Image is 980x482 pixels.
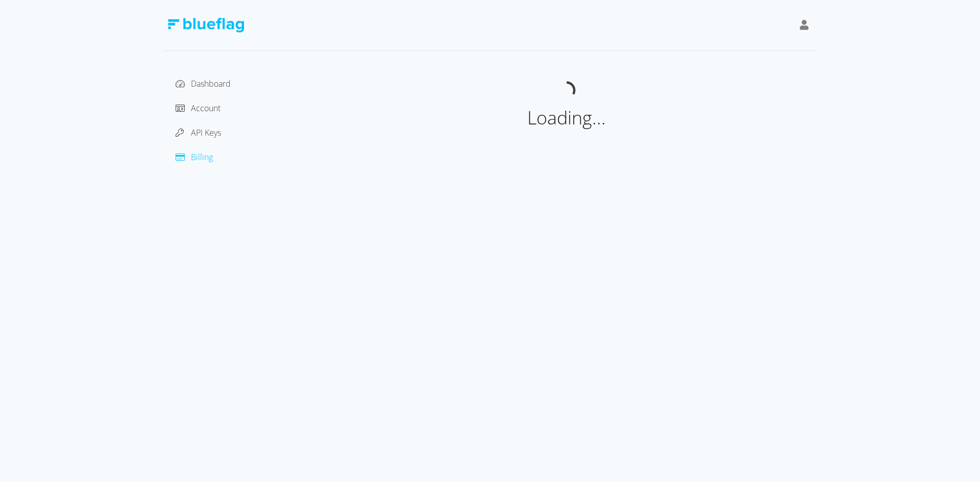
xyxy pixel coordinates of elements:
a: API Keys [176,127,221,138]
span: Account [191,103,220,114]
span: Dashboard [191,78,231,89]
span: Loading... [527,105,606,130]
span: Billing [191,151,213,163]
a: Account [176,103,220,114]
a: Dashboard [176,78,231,89]
img: Blue Flag Logo [167,18,244,33]
a: Billing [176,151,213,163]
span: API Keys [191,127,221,138]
